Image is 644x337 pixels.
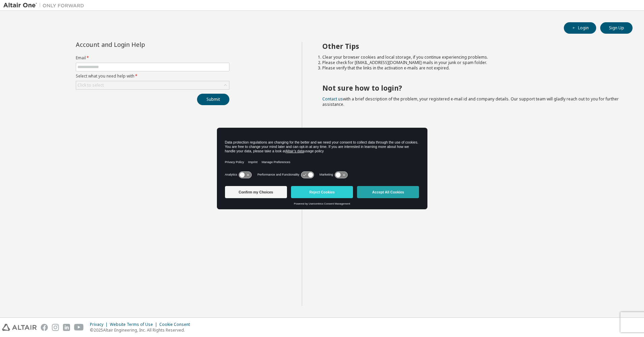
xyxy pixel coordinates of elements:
[63,324,70,331] img: linkedin.svg
[52,324,59,331] img: instagram.svg
[600,22,633,34] button: Sign Up
[2,324,37,331] img: altair_logo.svg
[76,55,229,61] label: Email
[322,84,621,92] h2: Not sure how to login?
[322,60,621,65] li: Please check for [EMAIL_ADDRESS][DOMAIN_NAME] mails in your junk or spam folder.
[322,96,343,102] a: Contact us
[322,55,621,60] li: Clear your browser cookies and local storage, if you continue experiencing problems.
[90,327,194,333] p: © 2025 Altair Engineering, Inc. All Rights Reserved.
[3,2,88,9] img: Altair One
[90,322,110,327] div: Privacy
[322,96,619,107] span: with a brief description of the problem, your registered e-mail id and company details. Our suppo...
[564,22,596,34] button: Login
[76,73,229,79] label: Select what you need help with
[74,324,84,331] img: youtube.svg
[322,65,621,71] li: Please verify that the links in the activation e-mails are not expired.
[77,83,104,88] div: Click to select
[76,42,199,47] div: Account and Login Help
[110,322,159,327] div: Website Terms of Use
[159,322,194,327] div: Cookie Consent
[76,81,229,89] div: Click to select
[197,94,229,105] button: Submit
[41,324,48,331] img: facebook.svg
[322,42,621,51] h2: Other Tips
